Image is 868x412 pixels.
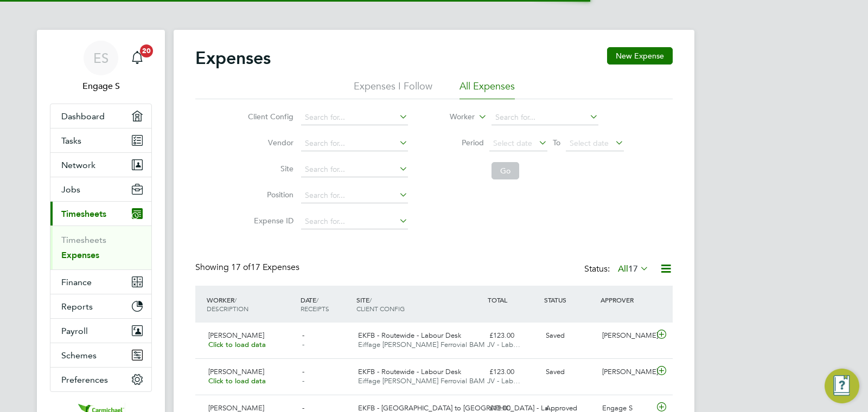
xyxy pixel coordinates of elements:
span: Dashboard [61,111,105,121]
label: All [618,263,649,274]
div: STATUS [541,290,598,310]
span: / [369,295,372,304]
div: DATE [298,290,354,318]
input: Search for... [301,214,408,229]
span: Engage S [50,80,152,93]
label: Period [435,138,484,147]
label: Expense ID [245,216,293,226]
a: Dashboard [50,104,151,128]
li: Expenses I Follow [354,80,432,99]
input: Search for... [301,110,408,125]
label: Vendor [245,138,293,147]
button: Engage Resource Center [825,369,859,403]
div: £123.00 [485,363,541,381]
label: Worker [426,112,475,123]
span: Jobs [61,184,80,195]
button: New Expense [607,47,673,65]
span: Reports [61,301,93,312]
a: Expenses [61,250,99,260]
input: Search for... [301,136,408,151]
span: Network [61,160,95,170]
span: [PERSON_NAME] [208,331,264,340]
div: TOTAL [485,290,541,310]
span: Saved [546,331,565,340]
a: 20 [126,41,148,75]
span: 17 of [231,262,251,273]
div: SITE [354,290,485,318]
button: Reports [50,294,151,318]
button: Preferences [50,368,151,391]
span: EKFB - Routewide - Labour Desk [358,331,461,340]
span: EKFB - Routewide - Labour Desk [358,367,461,376]
span: [PERSON_NAME] [208,367,264,376]
span: DESCRIPTION [207,304,248,313]
label: Site [245,164,293,173]
span: Timesheets [61,209,106,219]
div: £123.00 [485,327,541,345]
label: Client Config [245,112,293,121]
button: Payroll [50,319,151,343]
span: 17 [628,263,638,274]
button: Network [50,153,151,177]
span: Select date [493,138,532,148]
span: Schemes [61,350,97,360]
span: 17 Expenses [231,262,299,273]
input: Search for... [301,162,408,177]
span: - [302,331,304,340]
li: All Expenses [459,80,515,99]
button: Schemes [50,343,151,367]
button: Finance [50,270,151,294]
div: Timesheets [50,226,151,269]
div: Showing [195,262,302,273]
input: Search for... [492,110,598,125]
span: Preferences [61,375,108,385]
span: ES [93,51,108,65]
span: Click to load data [208,376,266,385]
span: Tasks [61,136,81,146]
div: [PERSON_NAME] [598,363,654,381]
a: Timesheets [61,235,106,245]
div: WORKER [204,290,298,318]
span: Saved [546,367,565,376]
span: - [302,367,304,376]
span: / [316,295,318,304]
span: - [302,340,304,349]
button: Go [492,162,519,179]
span: Finance [61,277,92,287]
span: Payroll [61,326,88,336]
a: ESEngage S [50,41,152,93]
button: Timesheets [50,202,151,226]
span: 20 [140,44,153,57]
span: Click to load data [208,340,266,349]
span: To [550,136,564,150]
input: Search for... [301,188,408,203]
span: Eiffage [PERSON_NAME] Ferrovial BAM JV - Lab… [358,376,520,385]
h2: Expenses [195,47,271,69]
span: Select date [570,138,609,148]
a: Tasks [50,128,151,152]
span: / [234,295,237,304]
div: Status: [584,262,651,277]
span: CLIENT CONFIG [356,304,405,313]
label: Position [245,190,293,199]
div: APPROVER [598,290,654,310]
button: Jobs [50,177,151,201]
span: RECEIPTS [301,304,329,313]
span: Eiffage [PERSON_NAME] Ferrovial BAM JV - Lab… [358,340,520,349]
span: - [302,376,304,385]
div: [PERSON_NAME] [598,327,654,345]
